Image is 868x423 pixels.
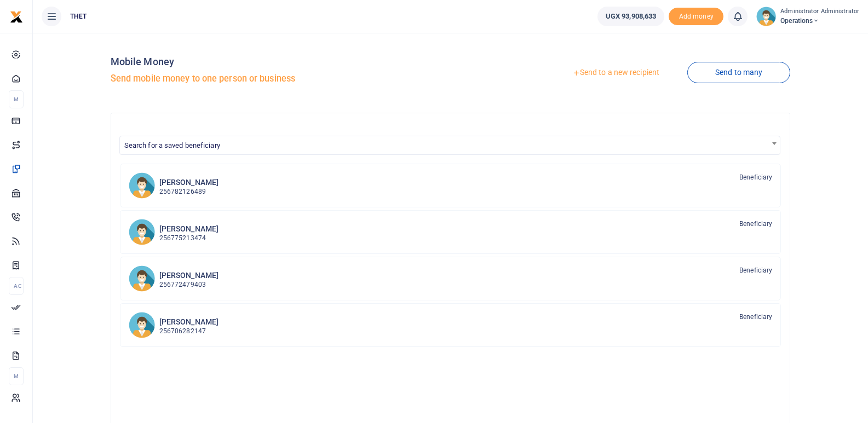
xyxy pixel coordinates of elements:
[10,10,23,24] img: logo-small
[544,63,687,83] a: Send to a new recipient
[129,172,155,199] img: VKk
[159,280,219,290] p: 256772479403
[9,277,24,295] li: Ac
[159,317,219,327] h6: [PERSON_NAME]
[159,187,219,197] p: 256782126489
[593,7,669,26] li: Wallet ballance
[739,312,772,322] span: Beneficiary
[120,303,781,347] a: SA [PERSON_NAME] 256706282147 Beneficiary
[159,326,219,337] p: 256706282147
[669,8,723,26] span: Add money
[129,219,155,245] img: SA
[739,265,772,275] span: Beneficiary
[739,219,772,229] span: Beneficiary
[597,7,664,26] a: UGX 93,908,633
[159,233,219,244] p: 256775213474
[124,141,220,149] span: Search for a saved beneficiary
[10,12,23,20] a: logo-small logo-large logo-large
[9,367,24,385] li: M
[9,90,24,108] li: M
[120,136,780,153] span: Search for a saved beneficiary
[111,56,446,68] h4: Mobile Money
[129,265,155,292] img: SGn
[606,11,656,22] span: UGX 93,908,633
[687,62,790,83] a: Send to many
[66,11,91,21] span: THET
[159,271,219,280] h6: [PERSON_NAME]
[159,178,219,187] h6: [PERSON_NAME]
[120,210,781,254] a: SA [PERSON_NAME] 256775213474 Beneficiary
[120,164,781,207] a: VKk [PERSON_NAME] 256782126489 Beneficiary
[739,172,772,182] span: Beneficiary
[119,136,781,155] span: Search for a saved beneficiary
[756,7,776,26] img: profile-user
[669,8,723,26] li: Toup your wallet
[111,73,446,84] h5: Send mobile money to one person or business
[669,11,723,20] a: Add money
[780,7,859,16] small: Administrator Administrator
[129,312,155,338] img: SA
[756,7,859,26] a: profile-user Administrator Administrator Operations
[159,224,219,234] h6: [PERSON_NAME]
[780,16,859,26] span: Operations
[120,257,781,300] a: SGn [PERSON_NAME] 256772479403 Beneficiary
